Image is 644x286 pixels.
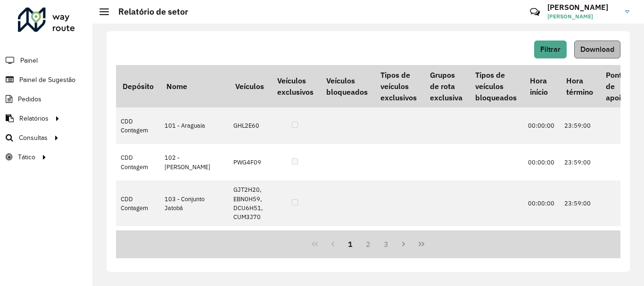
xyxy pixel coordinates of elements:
[525,2,545,22] a: Contato Rápido
[547,3,618,12] h3: [PERSON_NAME]
[523,107,560,144] td: 00:00:00
[359,235,377,253] button: 2
[18,152,35,162] span: Tático
[160,144,229,181] td: 102 - [PERSON_NAME]
[160,107,229,144] td: 101 - Araguaia
[160,226,229,253] td: 104 - Bandeirantes
[20,56,38,65] span: Painel
[580,45,614,53] span: Download
[229,226,270,253] td: FZL7H79, PWG4F06
[229,144,270,181] td: PWG4F09
[271,65,320,107] th: Veículos exclusivos
[534,41,567,58] button: Filtrar
[547,12,618,21] span: [PERSON_NAME]
[395,235,413,253] button: Next Page
[377,235,395,253] button: 3
[19,133,48,143] span: Consultas
[320,65,374,107] th: Veículos bloqueados
[116,144,160,181] td: CDD Contagem
[116,180,160,226] td: CDD Contagem
[523,180,560,226] td: 00:00:00
[523,144,560,181] td: 00:00:00
[423,65,469,107] th: Grupos de rota exclusiva
[540,45,561,53] span: Filtrar
[341,235,359,253] button: 1
[469,65,523,107] th: Tipos de veículos bloqueados
[413,235,430,253] button: Last Page
[599,65,632,107] th: Ponto de apoio
[374,65,423,107] th: Tipos de veículos exclusivos
[19,75,75,85] span: Painel de Sugestão
[19,114,49,123] span: Relatórios
[523,226,560,253] td: 00:00:00
[560,226,599,253] td: 23:59:00
[116,226,160,253] td: CDD Contagem
[18,94,41,104] span: Pedidos
[560,107,599,144] td: 23:59:00
[160,180,229,226] td: 103 - Conjunto Jatobá
[229,107,270,144] td: GHL2E60
[523,65,560,107] th: Hora início
[229,180,270,226] td: GJT2H20, EBN0H59, DCU6H51, CUM3J70
[160,65,229,107] th: Nome
[560,144,599,181] td: 23:59:00
[116,107,160,144] td: CDD Contagem
[560,180,599,226] td: 23:59:00
[229,65,270,107] th: Veículos
[574,41,620,58] button: Download
[109,7,188,17] h2: Relatório de setor
[116,65,160,107] th: Depósito
[560,65,599,107] th: Hora término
